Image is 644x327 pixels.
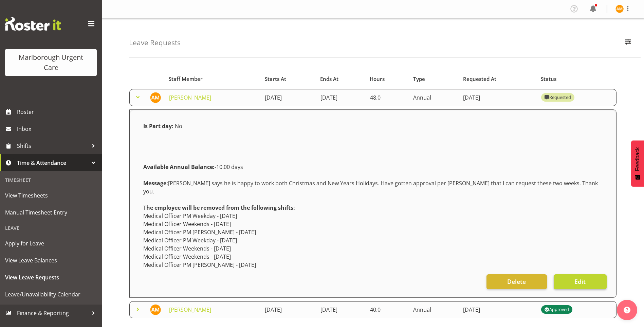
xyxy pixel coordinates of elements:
[143,245,231,252] span: Medical Officer Weekends - [DATE]
[2,221,100,235] div: Leave
[129,39,181,47] h4: Leave Requests
[12,52,90,73] div: Marlborough Urgent Care
[143,220,231,228] span: Medical Officer Weekends - [DATE]
[261,301,316,318] td: [DATE]
[409,301,459,318] td: Annual
[169,306,211,313] a: [PERSON_NAME]
[507,277,526,286] span: Delete
[370,75,385,83] span: Hours
[413,75,425,83] span: Type
[169,75,203,83] span: Staff Member
[316,301,366,318] td: [DATE]
[143,253,231,260] span: Medical Officer Weekends - [DATE]
[486,274,547,289] button: Delete
[5,272,97,282] span: View Leave Requests
[17,107,98,117] span: Roster
[17,141,88,151] span: Shifts
[316,89,366,106] td: [DATE]
[621,35,635,50] button: Filter Employees
[459,301,537,318] td: [DATE]
[624,307,630,313] img: help-xxl-2.png
[2,187,100,204] a: View Timesheets
[631,140,644,187] button: Feedback - Show survey
[143,204,295,211] strong: The employee will be removed from the following shifts:
[265,75,286,83] span: Starts At
[5,289,97,299] span: Leave/Unavailability Calendar
[143,212,237,220] span: Medical Officer PM Weekday - [DATE]
[5,238,97,248] span: Apply for Leave
[5,17,61,31] img: Rosterit website logo
[409,89,459,106] td: Annual
[150,304,161,315] img: alexandra-madigan11823.jpg
[143,122,173,130] strong: Is Part day:
[17,124,98,134] span: Inbox
[2,252,100,269] a: View Leave Balances
[459,89,537,106] td: [DATE]
[2,173,100,187] div: Timesheet
[143,163,215,171] strong: Available Annual Balance:
[175,122,182,130] span: No
[261,89,316,106] td: [DATE]
[139,175,607,200] div: [PERSON_NAME] says he is happy to work both Christmas and New Years Holidays. Have gotten approva...
[17,308,88,318] span: Finance & Reporting
[17,158,88,168] span: Time & Attendance
[5,255,97,265] span: View Leave Balances
[2,204,100,221] a: Manual Timesheet Entry
[545,306,569,314] div: Approved
[545,93,571,102] div: Requested
[634,147,641,171] span: Feedback
[320,75,338,83] span: Ends At
[150,92,161,103] img: alexandra-madigan11823.jpg
[143,237,237,244] span: Medical Officer PM Weekday - [DATE]
[2,269,100,286] a: View Leave Requests
[366,89,409,106] td: 48.0
[574,277,586,286] span: Edit
[143,179,168,187] strong: Message:
[366,301,409,318] td: 40.0
[554,274,607,289] button: Edit
[5,207,97,218] span: Manual Timesheet Entry
[5,190,97,201] span: View Timesheets
[2,235,100,252] a: Apply for Leave
[143,261,256,269] span: Medical Officer PM [PERSON_NAME] - [DATE]
[2,286,100,303] a: Leave/Unavailability Calendar
[463,75,496,83] span: Requested At
[541,75,556,83] span: Status
[169,94,211,101] a: [PERSON_NAME]
[139,159,607,175] div: -10.00 days
[143,228,256,236] span: Medical Officer PM [PERSON_NAME] - [DATE]
[615,5,624,13] img: alexandra-madigan11823.jpg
